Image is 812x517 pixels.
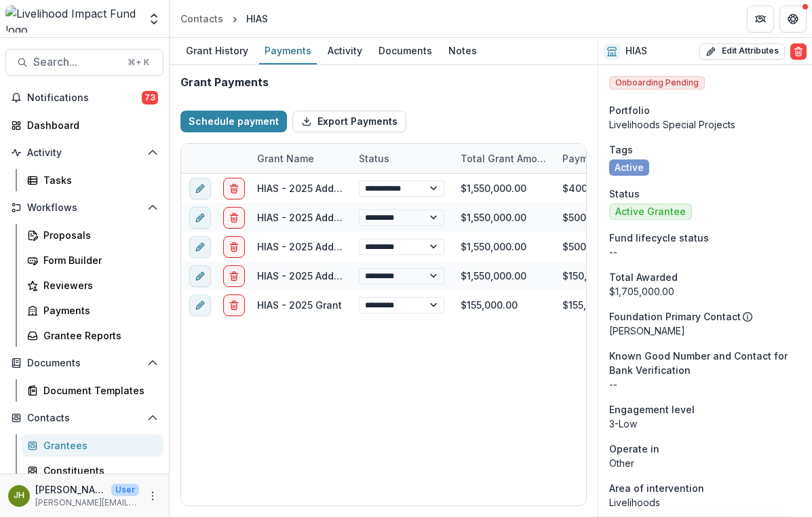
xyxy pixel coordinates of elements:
[554,151,651,166] div: Payment Amount
[554,290,656,320] div: $155,000.00
[609,377,801,391] p: --
[554,144,656,173] div: Payment Amount
[609,103,650,117] span: Portfolio
[27,202,142,214] span: Workflows
[27,358,142,369] span: Documents
[443,41,482,60] div: Notes
[373,38,438,64] a: Documents
[609,245,801,259] p: --
[452,144,554,173] div: Total Grant Amount
[43,383,153,398] div: Document Templates
[351,144,452,173] div: Status
[292,111,406,132] button: Export Payments
[554,203,656,232] div: $500,000.00
[43,463,153,478] div: Constituents
[615,162,644,174] span: Active
[554,232,656,261] div: $500,000.00
[5,49,163,76] button: Search...
[452,261,554,290] div: $1,550,000.00
[27,413,142,424] span: Contacts
[111,484,139,496] p: User
[609,187,640,201] span: Status
[351,151,398,166] div: Status
[43,278,153,292] div: Reviewers
[189,207,211,229] button: edit
[22,379,163,402] a: Document Templates
[223,236,245,258] button: delete
[322,38,368,64] a: Activity
[609,349,801,377] span: Known Good Number and Contact for Bank Verification
[609,417,801,431] p: 3-Low
[5,197,163,218] button: Open Workflows
[22,324,163,347] a: Grantee Reports
[249,144,351,173] div: Grant Name
[609,142,633,157] span: Tags
[257,299,342,311] a: HIAS - 2025 Grant
[257,212,391,223] a: HIAS - 2025 Additional grant
[125,55,152,70] div: ⌘ + K
[609,456,801,470] p: Other
[609,402,695,417] span: Engagement level
[22,224,163,246] a: Proposals
[223,294,245,316] button: delete
[27,92,142,104] span: Notifications
[5,114,163,136] a: Dashboard
[43,173,153,187] div: Tasks
[609,324,801,338] p: [PERSON_NAME]
[223,265,245,287] button: delete
[43,228,153,242] div: Proposals
[43,303,153,318] div: Payments
[609,231,709,245] span: Fund lifecycle status
[189,178,211,199] button: edit
[5,5,139,33] img: Livelihood Impact Fund logo
[189,265,211,287] button: edit
[443,38,482,64] a: Notes
[625,45,647,57] h2: HIAS
[609,495,801,510] p: Livelihoods
[223,178,245,199] button: delete
[189,236,211,258] button: edit
[452,232,554,261] div: $1,550,000.00
[373,41,438,60] div: Documents
[609,309,741,324] p: Foundation Primary Contact
[144,5,163,33] button: Open entity switcher
[22,299,163,322] a: Payments
[609,117,801,132] p: Livelihoods Special Projects
[452,290,554,320] div: $155,000.00
[175,9,273,28] nav: breadcrumb
[554,174,656,203] div: $400,000.00
[5,352,163,374] button: Open Documents
[249,151,322,166] div: Grant Name
[246,12,268,26] div: HIAS
[175,9,229,28] a: Contacts
[180,111,287,132] button: Schedule payment
[43,253,153,267] div: Form Builder
[790,43,807,60] button: Delete
[257,183,391,194] a: HIAS - 2025 Additional grant
[699,43,785,60] button: Edit Attributes
[22,434,163,457] a: Grantees
[33,56,119,69] span: Search...
[322,41,368,60] div: Activity
[259,38,317,64] a: Payments
[615,206,686,218] span: Active Grantee
[35,482,106,497] p: [PERSON_NAME]
[5,142,163,164] button: Open Activity
[5,87,163,109] button: Notifications73
[180,76,269,89] h2: Grant Payments
[43,328,153,343] div: Grantee Reports
[189,294,211,316] button: edit
[43,438,153,453] div: Grantees
[180,41,254,60] div: Grant History
[452,174,554,203] div: $1,550,000.00
[22,274,163,296] a: Reviewers
[5,407,163,429] button: Open Contacts
[22,249,163,271] a: Form Builder
[609,270,678,284] span: Total Awarded
[223,207,245,229] button: delete
[452,203,554,232] div: $1,550,000.00
[257,270,391,282] a: HIAS - 2025 Additional grant
[554,261,656,290] div: $150,000.00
